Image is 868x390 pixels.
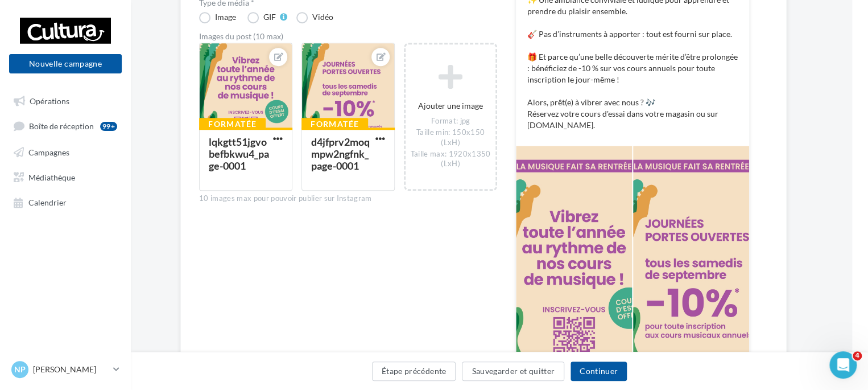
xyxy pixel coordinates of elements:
a: Médiathèque [7,166,124,187]
button: Sauvegarder et quitter [462,362,564,381]
div: GIF [263,13,276,21]
span: Calendrier [28,198,67,207]
div: lqkgtt51jgvobefbkwu4_page-0001 [209,136,269,172]
span: Opérations [30,96,69,105]
div: Vidéo [312,13,333,21]
a: Campagnes [7,141,124,162]
span: Campagnes [28,147,69,157]
a: NP [PERSON_NAME] [9,359,122,380]
span: Boîte de réception [29,121,94,131]
div: Formatée [199,118,266,130]
div: Images du post (10 max) [199,32,497,40]
button: Nouvelle campagne [9,54,122,73]
a: Boîte de réception99+ [7,115,124,136]
div: Image [215,13,236,21]
iframe: Intercom live chat [829,351,857,379]
div: 99+ [100,122,117,131]
button: Étape précédente [372,362,456,381]
span: 4 [853,351,862,360]
p: [PERSON_NAME] [33,364,109,375]
span: Médiathèque [28,172,75,182]
div: 10 images max pour pouvoir publier sur Instagram [199,194,497,204]
div: d4jfprv2moqmpw2ngfnk_page-0001 [311,136,370,172]
a: Calendrier [7,191,124,212]
a: Opérations [7,90,124,110]
div: Formatée [301,118,368,130]
span: NP [14,364,26,375]
button: Continuer [571,362,627,381]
